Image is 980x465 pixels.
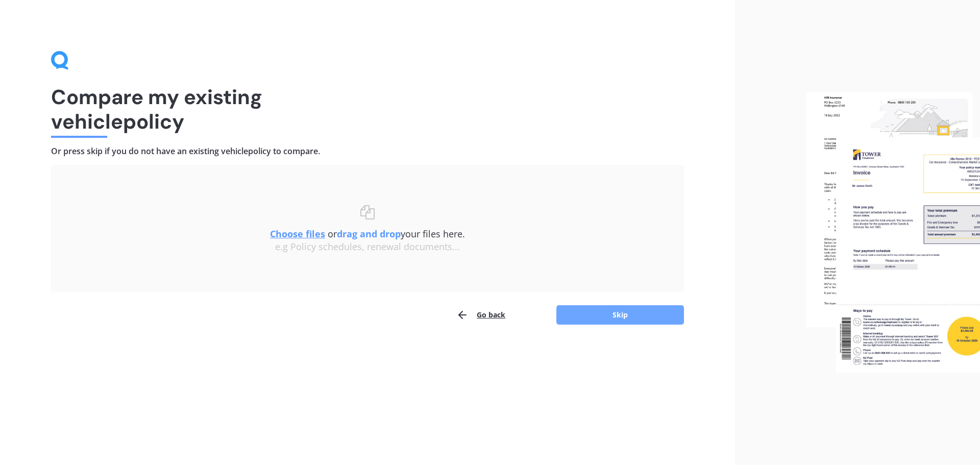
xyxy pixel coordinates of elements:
[51,85,684,134] h1: Compare my existing vehicle policy
[337,228,401,240] b: drag and drop
[556,305,684,325] button: Skip
[806,92,980,373] img: files.webp
[51,146,684,157] h4: Or press skip if you do not have an existing vehicle policy to compare.
[270,228,325,240] u: Choose files
[456,305,505,325] button: Go back
[270,228,465,240] span: or your files here.
[71,241,664,253] div: e.g Policy schedules, renewal documents...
